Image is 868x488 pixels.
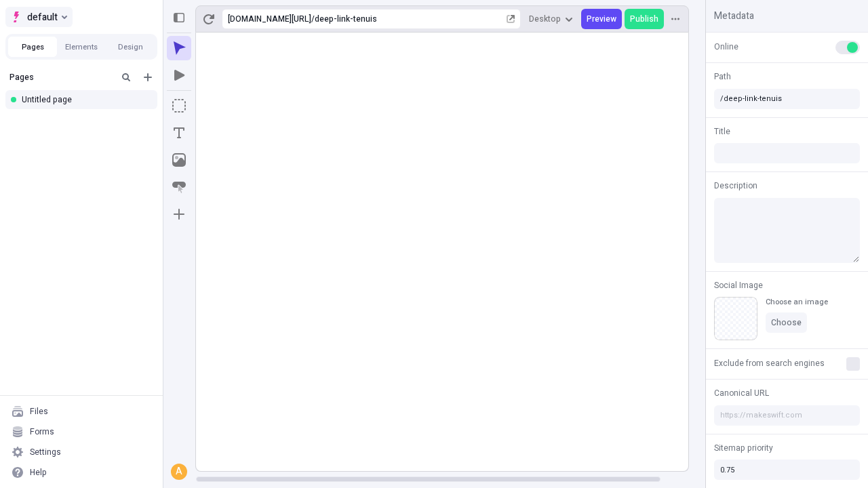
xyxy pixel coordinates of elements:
[30,467,47,478] div: Help
[524,9,578,29] button: Desktop
[587,14,616,24] span: Preview
[714,387,769,399] span: Canonical URL
[167,175,191,199] button: Button
[57,37,106,57] button: Elements
[8,37,57,57] button: Pages
[630,14,658,24] span: Publish
[714,125,730,138] span: Title
[106,37,155,57] button: Design
[714,405,860,426] input: https://makeswift.com
[714,357,825,369] span: Exclude from search engines
[714,279,763,291] span: Social Image
[27,9,58,25] span: default
[167,148,191,172] button: Image
[228,14,311,24] div: [URL][DOMAIN_NAME]
[30,447,61,457] div: Settings
[167,94,191,118] button: Box
[766,312,807,333] button: Choose
[771,317,802,328] span: Choose
[172,465,186,479] div: A
[140,69,156,85] button: Add new
[529,14,561,24] span: Desktop
[315,14,504,24] div: deep-link-tenuis
[30,426,54,437] div: Forms
[581,9,622,29] button: Preview
[766,297,828,307] div: Choose an image
[22,94,146,105] div: Untitled page
[9,72,113,83] div: Pages
[30,406,48,417] div: Files
[714,442,773,454] span: Sitemap priority
[167,121,191,145] button: Text
[625,9,664,29] button: Publish
[311,14,315,24] div: /
[5,7,73,27] button: Select site
[714,70,731,83] span: Path
[714,41,738,53] span: Online
[714,180,757,192] span: Description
